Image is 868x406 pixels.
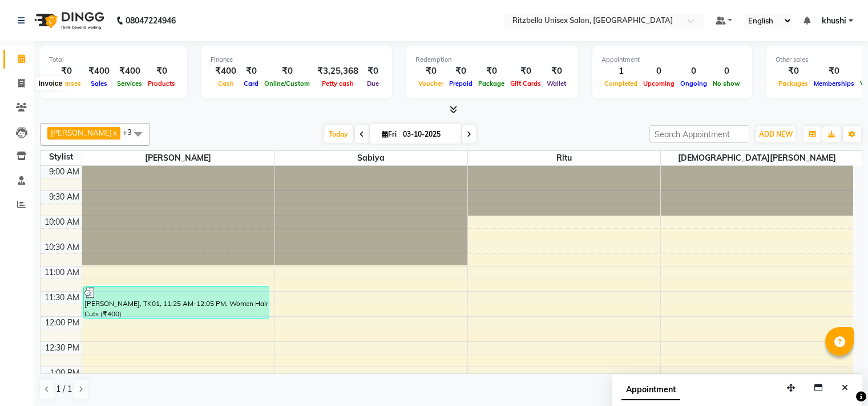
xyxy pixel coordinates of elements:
[49,55,178,65] div: Total
[36,77,65,90] div: Invoice
[319,79,357,87] span: Petty cash
[88,79,110,87] span: Sales
[601,55,743,65] div: Appointment
[43,342,82,354] div: 12:30 PM
[475,79,507,87] span: Package
[114,65,145,78] div: ₹400
[837,379,853,397] button: Close
[776,79,811,87] span: Packages
[649,125,749,143] input: Search Appointment
[47,166,82,178] div: 9:00 AM
[241,65,261,78] div: ₹0
[415,55,569,65] div: Redemption
[544,65,569,78] div: ₹0
[446,65,475,78] div: ₹0
[811,65,857,78] div: ₹0
[47,367,82,379] div: 1:00 PM
[145,79,178,87] span: Products
[677,65,710,78] div: 0
[710,79,743,87] span: No show
[126,5,176,37] b: 08047224946
[446,79,475,87] span: Prepaid
[241,79,261,87] span: Card
[275,151,467,165] span: Sabiya
[507,65,544,78] div: ₹0
[123,128,140,137] span: +3
[507,79,544,87] span: Gift Cards
[364,79,382,87] span: Due
[43,317,82,329] div: 12:00 PM
[112,128,117,137] a: x
[776,65,811,78] div: ₹0
[640,79,677,87] span: Upcoming
[399,126,457,143] input: 2025-10-03
[42,292,82,304] div: 11:30 AM
[42,216,82,228] div: 10:00 AM
[261,79,313,87] span: Online/Custom
[601,79,640,87] span: Completed
[468,151,660,165] span: Ritu
[41,151,82,163] div: Stylist
[261,65,313,78] div: ₹0
[51,128,112,137] span: [PERSON_NAME]
[601,65,640,78] div: 1
[145,65,178,78] div: ₹0
[640,65,677,78] div: 0
[84,286,269,318] div: [PERSON_NAME], TK01, 11:25 AM-12:05 PM, Women Hair Cuts (₹400)
[710,65,743,78] div: 0
[661,151,854,165] span: [DEMOGRAPHIC_DATA][PERSON_NAME]
[47,191,82,203] div: 9:30 AM
[215,79,237,87] span: Cash
[82,151,274,165] span: [PERSON_NAME]
[415,79,446,87] span: Voucher
[211,65,241,78] div: ₹400
[324,125,353,143] span: Today
[49,65,84,78] div: ₹0
[379,130,399,138] span: Fri
[677,79,710,87] span: Ongoing
[84,65,114,78] div: ₹400
[415,65,446,78] div: ₹0
[313,65,363,78] div: ₹3,25,368
[29,5,107,37] img: logo
[114,79,145,87] span: Services
[544,79,569,87] span: Wallet
[211,55,383,65] div: Finance
[363,65,383,78] div: ₹0
[822,15,846,27] span: khushi
[42,266,82,278] div: 11:00 AM
[756,126,796,142] button: ADD NEW
[811,79,857,87] span: Memberships
[475,65,507,78] div: ₹0
[621,380,680,400] span: Appointment
[56,383,72,395] span: 1 / 1
[759,130,793,138] span: ADD NEW
[42,241,82,253] div: 10:30 AM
